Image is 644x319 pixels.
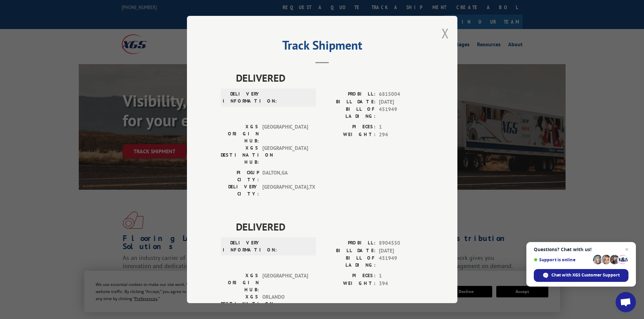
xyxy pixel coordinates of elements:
[236,219,424,234] span: DELIVERED
[534,257,591,262] span: Support is online
[379,90,424,98] span: 6815004
[379,272,424,280] span: 1
[379,247,424,255] span: [DATE]
[322,272,376,280] label: PIECES:
[262,144,308,166] span: [GEOGRAPHIC_DATA]
[379,131,424,139] span: 294
[379,106,424,120] span: 451949
[322,280,376,288] label: WEIGHT:
[379,280,424,288] span: 394
[551,272,620,278] span: Chat with XGS Customer Support
[221,123,259,144] label: XGS ORIGIN HUB:
[322,106,376,120] label: BILL OF LADING:
[322,255,376,269] label: BILL OF LADING:
[262,183,308,197] span: [GEOGRAPHIC_DATA] , TX
[623,245,631,254] span: Close chat
[379,123,424,131] span: 1
[322,247,376,255] label: BILL DATE:
[262,169,308,183] span: DALTON , GA
[322,123,376,131] label: PIECES:
[322,239,376,247] label: PROBILL:
[262,123,308,144] span: [GEOGRAPHIC_DATA]
[262,293,308,315] span: ORLANDO
[221,169,259,183] label: PICKUP CITY:
[442,24,449,42] button: Close modal
[322,98,376,106] label: BILL DATE:
[379,255,424,269] span: 451949
[534,247,628,252] span: Questions? Chat with us!
[221,293,259,315] label: XGS DESTINATION HUB:
[379,239,424,247] span: 8904550
[223,90,261,105] label: DELIVERY INFORMATION:
[379,98,424,106] span: [DATE]
[221,183,259,197] label: DELIVERY CITY:
[223,239,261,254] label: DELIVERY INFORMATION:
[322,90,376,98] label: PROBILL:
[322,131,376,139] label: WEIGHT:
[616,292,636,312] div: Open chat
[262,272,308,293] span: [GEOGRAPHIC_DATA]
[221,272,259,293] label: XGS ORIGIN HUB:
[221,144,259,166] label: XGS DESTINATION HUB:
[221,41,424,53] h2: Track Shipment
[236,70,424,85] span: DELIVERED
[534,269,628,282] div: Chat with XGS Customer Support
